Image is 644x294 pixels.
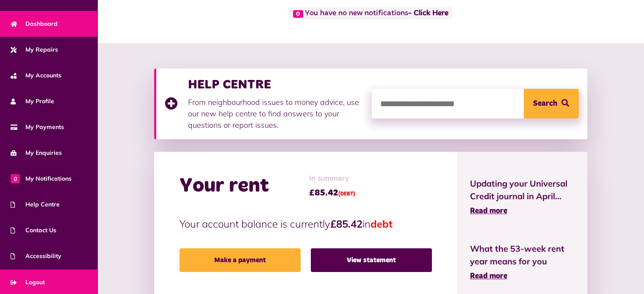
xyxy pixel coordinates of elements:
span: 0 [11,174,20,183]
span: Contact Us [11,226,56,235]
span: Read more [470,272,507,280]
span: Help Centre [11,200,60,209]
a: - Click Here [408,10,448,17]
span: My Repairs [11,45,58,54]
a: View statement [311,248,432,272]
span: You have no new notifications [289,7,452,19]
span: Dashboard [11,19,58,28]
span: (DEBT) [338,192,355,197]
span: Updating your Universal Credit journal in April... [470,177,575,203]
span: £85.42 [309,187,355,199]
span: debt [370,217,392,230]
span: My Notifications [11,174,72,183]
h3: HELP CENTRE [188,77,363,92]
span: My Enquiries [11,148,62,157]
p: Your account balance is currently in [180,216,432,231]
span: Accessibility [11,252,61,261]
span: What the 53-week rent year means for you [470,242,575,268]
span: Read more [470,207,507,215]
p: From neighbourhood issues to money advice, use our new help centre to find answers to your questi... [188,96,363,131]
a: What the 53-week rent year means for you Read more [470,242,575,282]
span: 0 [293,10,303,18]
span: Logout [11,278,45,287]
a: Make a payment [180,248,301,272]
a: Updating your Universal Credit journal in April... Read more [470,177,575,217]
strong: £85.42 [330,217,362,230]
span: Search [533,89,557,118]
span: In summary [309,173,355,184]
span: My Payments [11,123,64,132]
span: My Accounts [11,71,61,80]
span: My Profile [11,97,54,106]
button: Search [524,89,579,118]
h2: Your rent [180,174,269,198]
